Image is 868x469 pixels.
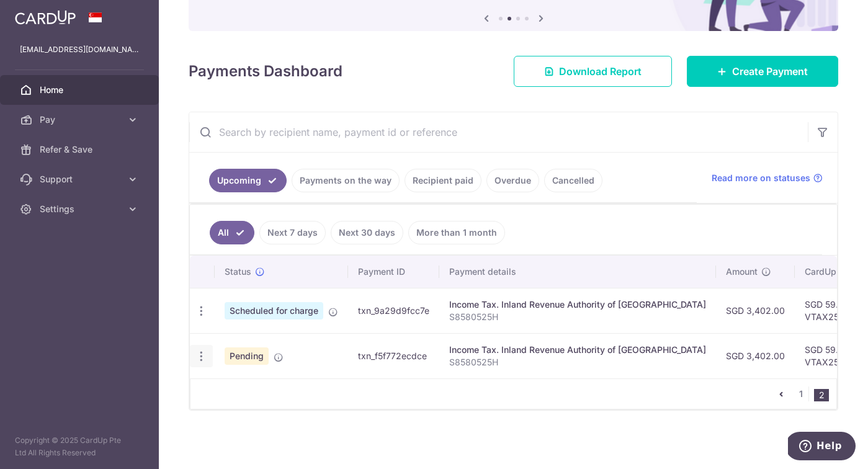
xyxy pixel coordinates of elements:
[774,379,836,409] nav: pager
[189,112,808,152] input: Search by recipient name, payment id or reference
[210,221,254,244] a: All
[449,356,706,368] p: S8580525H
[225,347,269,365] span: Pending
[726,266,758,278] span: Amount
[40,203,122,215] span: Settings
[40,143,122,156] span: Refer & Save
[687,56,838,87] a: Create Payment
[788,432,856,463] iframe: Opens a widget where you can find more information
[259,221,326,244] a: Next 7 days
[449,311,706,323] p: S8580525H
[40,173,122,185] span: Support
[805,266,852,278] span: CardUp fee
[794,386,808,401] a: 1
[559,64,642,79] span: Download Report
[348,256,439,288] th: Payment ID
[405,169,481,192] a: Recipient paid
[716,288,795,333] td: SGD 3,402.00
[292,169,400,192] a: Payments on the way
[712,172,810,184] span: Read more on statuses
[331,221,403,244] a: Next 30 days
[40,114,122,126] span: Pay
[40,84,122,96] span: Home
[348,333,439,378] td: txn_f5f772ecdce
[514,56,672,87] a: Download Report
[20,43,139,56] p: [EMAIL_ADDRESS][DOMAIN_NAME]
[814,389,829,401] li: 2
[449,344,706,356] div: Income Tax. Inland Revenue Authority of [GEOGRAPHIC_DATA]
[209,169,287,192] a: Upcoming
[15,10,76,25] img: CardUp
[408,221,505,244] a: More than 1 month
[732,64,808,79] span: Create Payment
[486,169,539,192] a: Overdue
[225,302,323,319] span: Scheduled for charge
[189,60,342,83] h4: Payments Dashboard
[716,333,795,378] td: SGD 3,402.00
[348,288,439,333] td: txn_9a29d9fcc7e
[544,169,602,192] a: Cancelled
[449,298,706,311] div: Income Tax. Inland Revenue Authority of [GEOGRAPHIC_DATA]
[712,172,823,184] a: Read more on statuses
[439,256,716,288] th: Payment details
[225,266,251,278] span: Status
